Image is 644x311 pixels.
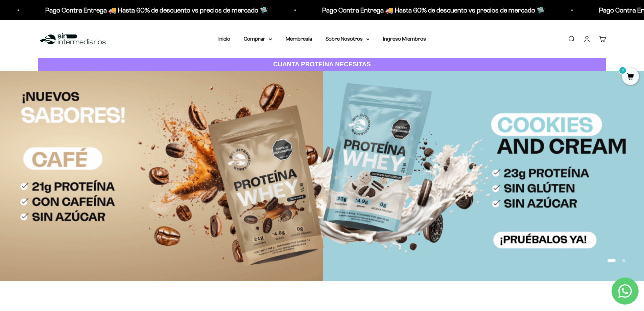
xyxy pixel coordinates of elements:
[321,5,544,16] p: Pago Contra Entrega 🚚 Hasta 60% de descuento vs precios de mercado 🛸
[286,36,312,42] a: Membresía
[383,36,426,42] a: Ingreso Miembros
[622,73,639,81] a: 0
[45,5,267,16] p: Pago Contra Entrega 🚚 Hasta 60% de descuento vs precios de mercado 🛸
[273,61,371,68] strong: CUANTA PROTEÍNA NECESITAS
[38,58,606,71] a: CUANTA PROTEÍNA NECESITAS
[244,35,272,43] summary: Comprar
[326,35,369,43] summary: Sobre Nosotros
[218,36,230,42] a: Inicio
[619,66,627,74] mark: 0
